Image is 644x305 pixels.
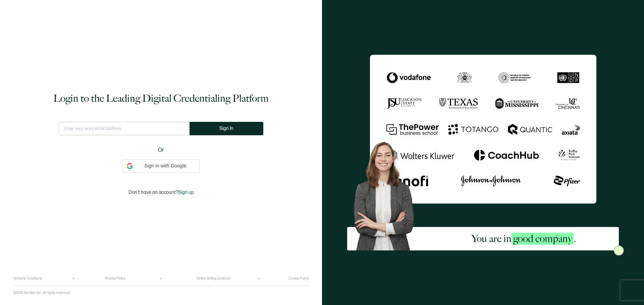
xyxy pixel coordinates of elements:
span: Sign In [219,126,233,131]
span: Or [158,146,164,154]
p: ©2025 Sertifier Inc.. All rights reserved. [13,291,70,295]
a: Terms & Conditions [13,277,42,281]
span: Sign in with Google [136,162,195,169]
span: good company [512,233,574,245]
img: Sertifier Login - You are in <span class="strong-h">good company</span>. Hero [347,136,429,250]
span: Sign up [178,189,194,195]
p: Don't have an account? [128,189,194,195]
a: Cookie Policy [288,277,309,281]
img: Sertifier Login - You are in <span class="strong-h">good company</span>. [370,55,596,204]
h1: Login to the Leading Digital Credentialing Platform [53,92,269,105]
a: Privacy Policy [105,277,125,281]
input: Enter your work email address [59,122,190,135]
a: Online Selling Contract [197,277,230,281]
div: Sign in with Google [122,159,200,173]
h2: You are in . [472,232,576,245]
img: Sertifier Login [614,245,624,255]
button: Sign In [190,122,263,135]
